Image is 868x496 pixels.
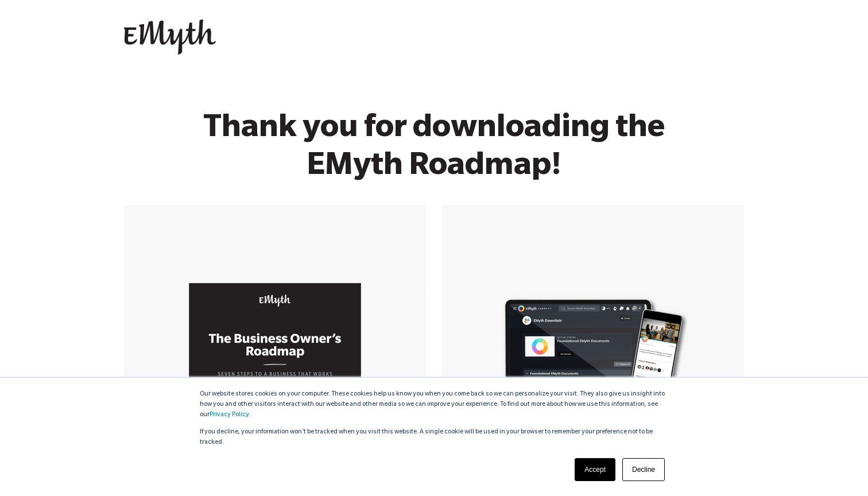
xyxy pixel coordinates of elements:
img: EMyth [124,20,216,55]
a: Privacy Policy [210,412,249,418]
h1: Thank you for downloading the EMyth Roadmap! [158,112,710,188]
a: Accept [575,458,615,481]
p: If you decline, your information won’t be tracked when you visit this website. A single cookie wi... [200,427,668,448]
p: Our website stores cookies on your computer. These cookies help us know you when you come back so... [200,389,668,420]
a: Decline [622,458,665,481]
img: EMyth Connect Right Hand CTA [492,283,693,485]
